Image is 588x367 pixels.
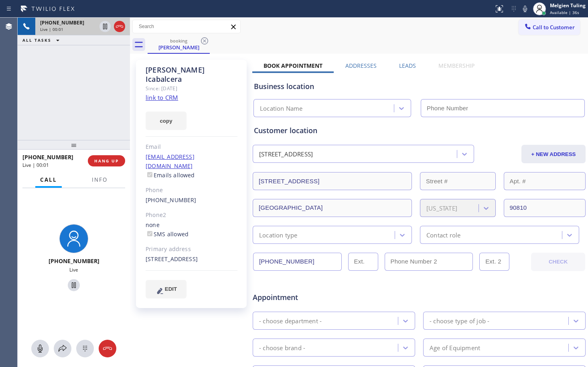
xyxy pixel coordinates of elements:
[260,104,303,113] div: Location Name
[146,171,195,179] label: Emails allowed
[146,153,195,170] a: [EMAIL_ADDRESS][DOMAIN_NAME]
[76,340,94,357] button: Open dialpad
[68,279,80,291] button: Hold Customer
[259,343,305,352] div: - choose brand -
[399,62,416,69] label: Leads
[146,221,237,239] div: none
[165,286,177,292] span: EDIT
[22,153,73,161] span: [PHONE_NUMBER]
[146,255,237,264] div: [STREET_ADDRESS]
[146,211,237,220] div: Phone2
[146,93,178,101] a: link to CRM
[519,3,531,14] button: Mute
[430,343,480,352] div: Age of Equipment
[54,340,71,357] button: Open directory
[348,253,378,271] input: Ext.
[253,253,342,271] input: Phone Number
[345,62,377,69] label: Addresses
[40,176,57,183] span: Call
[148,36,209,53] div: Alvaro Icabalcera
[31,340,49,357] button: Mute
[133,20,240,33] input: Search
[49,257,99,265] span: [PHONE_NUMBER]
[69,266,78,273] span: Live
[146,84,237,93] div: Since: [DATE]
[259,150,313,159] div: [STREET_ADDRESS]
[430,316,489,325] div: - choose type of job -
[531,253,585,271] button: CHECK
[148,38,209,44] div: booking
[146,142,237,152] div: Email
[533,24,575,31] span: Call to Customer
[253,172,412,190] input: Address
[146,230,189,238] label: SMS allowed
[259,316,322,325] div: - choose department -
[99,340,116,357] button: Hang up
[40,19,84,26] span: [PHONE_NUMBER]
[438,62,474,69] label: Membership
[259,230,298,239] div: Location type
[22,37,51,43] span: ALL TASKS
[146,196,197,204] a: [PHONE_NUMBER]
[253,292,363,303] span: Appointment
[40,26,63,32] span: Live | 00:01
[420,172,496,190] input: Street #
[18,35,67,45] button: ALL TASKS
[519,20,580,35] button: Call to Customer
[147,231,152,236] input: SMS allowed
[92,176,107,183] span: Info
[147,172,152,177] input: Emails allowed
[426,230,460,239] div: Contact role
[146,245,237,254] div: Primary address
[146,280,187,298] button: EDIT
[550,10,579,15] span: Available | 36s
[146,112,187,130] button: copy
[146,186,237,195] div: Phone
[504,172,586,190] input: Apt. #
[35,172,62,188] button: Call
[421,99,585,117] input: Phone Number
[521,145,586,163] button: + NEW ADDRESS
[87,172,112,188] button: Info
[254,125,584,136] div: Customer location
[99,21,111,32] button: Hold Customer
[94,158,119,164] span: HANG UP
[22,162,49,168] span: Live | 00:01
[254,81,584,92] div: Business location
[504,199,586,217] input: ZIP
[264,62,322,69] label: Book Appointment
[385,253,473,271] input: Phone Number 2
[479,253,509,271] input: Ext. 2
[88,155,125,166] button: HANG UP
[550,2,586,9] div: Melgien Tuling
[253,199,412,217] input: City
[114,21,125,32] button: Hang up
[146,65,237,84] div: [PERSON_NAME] Icabalcera
[148,44,209,51] div: [PERSON_NAME]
